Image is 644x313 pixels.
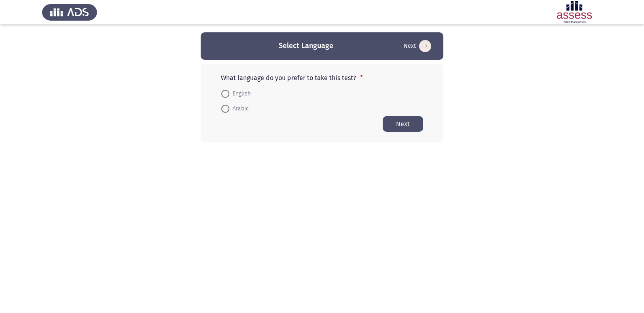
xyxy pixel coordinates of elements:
[279,41,333,51] h3: Select Language
[229,89,251,99] span: English
[401,40,434,53] button: Start assessment
[383,116,423,132] button: Start assessment
[547,1,602,23] img: Assessment logo of ASSESS Employability - EBI
[229,104,249,114] span: Arabic
[221,74,423,82] p: What language do you prefer to take this test?
[42,1,97,23] img: Assess Talent Management logo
